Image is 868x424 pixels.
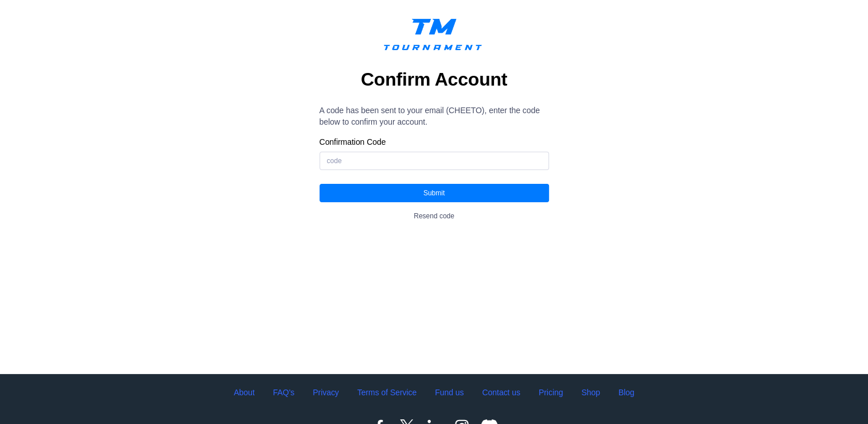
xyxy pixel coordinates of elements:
[435,386,464,399] a: Fund us
[361,68,507,91] h2: Confirm Account
[233,386,254,399] a: About
[581,386,600,399] a: Shop
[375,11,494,63] img: logo.ffa97a18e3bf2c7d.png
[320,137,549,147] label: Confirmation Code
[618,386,635,399] a: Blog
[313,386,339,399] a: Privacy
[273,386,294,399] a: FAQ's
[482,386,520,399] a: Contact us
[320,152,549,170] input: code
[357,386,417,399] a: Terms of Service
[320,184,549,202] button: Submit
[320,106,540,126] span: A code has been sent to your email ( CHEETO ), enter the code below to confirm your account.
[539,386,563,399] a: Pricing
[404,207,464,225] button: Resend code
